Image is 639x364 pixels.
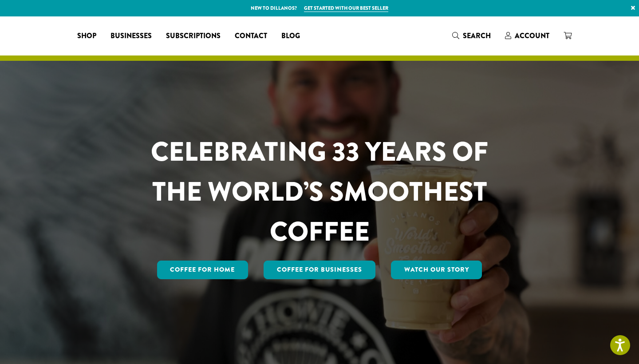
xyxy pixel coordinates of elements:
[77,31,96,42] span: Shop
[281,31,300,42] span: Blog
[445,28,498,43] a: Search
[157,261,248,279] a: Coffee for Home
[463,31,491,41] span: Search
[515,31,549,41] span: Account
[235,31,267,42] span: Contact
[304,4,388,12] a: Get started with our best seller
[264,261,375,279] a: Coffee For Businesses
[70,29,103,43] a: Shop
[125,132,514,252] h1: CELEBRATING 33 YEARS OF THE WORLD’S SMOOTHEST COFFEE
[110,31,152,42] span: Businesses
[166,31,221,42] span: Subscriptions
[391,261,482,279] a: Watch Our Story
